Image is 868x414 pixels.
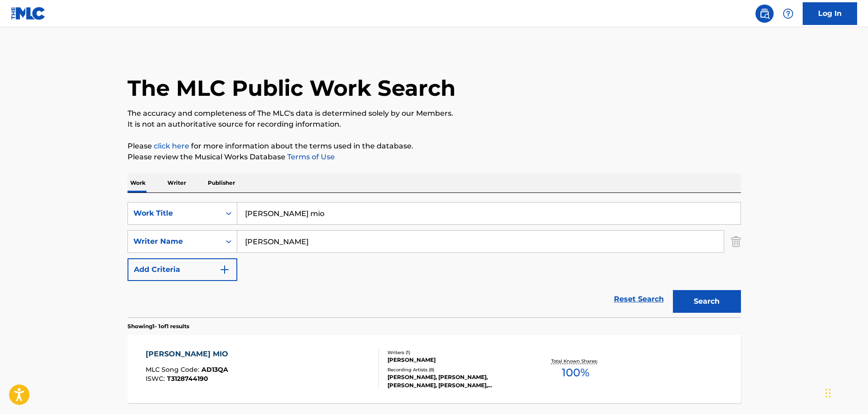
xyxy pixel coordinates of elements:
[755,5,774,23] a: Public Search
[146,365,201,374] span: MLC Song Code :
[128,258,237,281] button: Add Criteria
[133,236,215,247] div: Writer Name
[128,335,741,403] a: [PERSON_NAME] MIOMLC Song Code:AD13QAISWC:T3128744190Writers (1)[PERSON_NAME]Recording Artists (8...
[759,8,770,19] img: search
[387,373,525,389] div: [PERSON_NAME], [PERSON_NAME], [PERSON_NAME], [PERSON_NAME], [PERSON_NAME]
[673,290,741,313] button: Search
[285,153,335,161] a: Terms of Use
[128,173,148,192] p: Work
[783,8,794,19] img: help
[551,358,600,365] p: Total Known Shares:
[146,375,167,383] span: ISWC :
[165,173,189,192] p: Writer
[128,152,741,163] p: Please review the Musical Works Database
[731,230,741,253] img: Delete Criterion
[823,370,868,414] iframe: Chat Widget
[201,365,228,374] span: AD13QA
[128,141,741,152] p: Please for more information about the terms used in the database.
[128,322,189,330] p: Showing 1 - 1 of 1 results
[128,202,741,317] form: Search Form
[779,5,797,23] div: Help
[133,208,215,219] div: Work Title
[154,142,189,150] a: click here
[128,74,456,102] h1: The MLC Public Work Search
[825,379,831,407] div: Arrastrar
[387,366,525,373] div: Recording Artists ( 8 )
[146,349,233,360] div: [PERSON_NAME] MIO
[387,349,525,356] div: Writers ( 1 )
[128,108,741,119] p: The accuracy and completeness of The MLC's data is determined solely by our Members.
[167,375,208,383] span: T3128744190
[609,289,668,309] a: Reset Search
[803,2,857,25] a: Log In
[219,264,230,275] img: 9d2ae6d4665cec9f34b9.svg
[128,119,741,130] p: It is not an authoritative source for recording information.
[562,365,589,381] span: 100 %
[11,7,46,20] img: MLC Logo
[823,370,868,414] div: Widget de chat
[205,173,238,192] p: Publisher
[387,356,525,364] div: [PERSON_NAME]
